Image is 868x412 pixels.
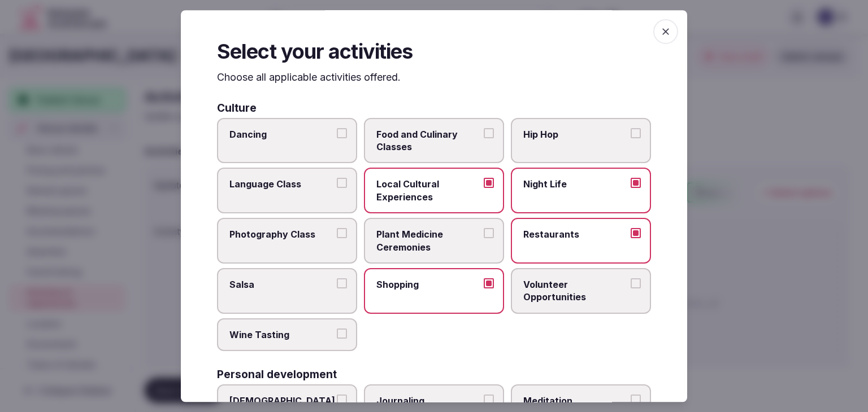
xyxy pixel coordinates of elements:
span: Volunteer Opportunities [523,278,627,304]
button: Restaurants [631,228,641,238]
button: Local Cultural Experiences [484,178,494,189]
p: Choose all applicable activities offered. [217,71,651,85]
span: Food and Culinary Classes [376,128,480,154]
button: Plant Medicine Ceremonies [484,228,494,238]
span: Local Cultural Experiences [376,178,480,204]
span: Journaling [376,395,480,407]
span: Meditation [523,395,627,407]
h2: Select your activities [217,37,651,65]
span: Shopping [376,278,480,291]
span: [DEMOGRAPHIC_DATA] [229,395,333,407]
button: Photography Class [337,228,347,238]
span: Photography Class [229,228,333,240]
button: Shopping [484,278,494,288]
span: Language Class [229,178,333,191]
h3: Culture [217,103,257,113]
button: Language Class [337,178,347,189]
span: Restaurants [523,228,627,240]
button: Journaling [484,395,494,405]
button: Hip Hop [631,128,641,138]
button: Salsa [337,278,347,288]
span: Plant Medicine Ceremonies [376,228,480,253]
span: Hip Hop [523,128,627,141]
span: Wine Tasting [229,328,333,341]
h3: Personal development [217,369,337,380]
button: Volunteer Opportunities [631,278,641,288]
button: Food and Culinary Classes [484,128,494,138]
span: Night Life [523,178,627,191]
span: Salsa [229,278,333,291]
button: Wine Tasting [337,328,347,339]
button: [DEMOGRAPHIC_DATA] [337,395,347,405]
button: Meditation [631,395,641,405]
span: Dancing [229,128,333,141]
button: Dancing [337,128,347,138]
button: Night Life [631,178,641,189]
